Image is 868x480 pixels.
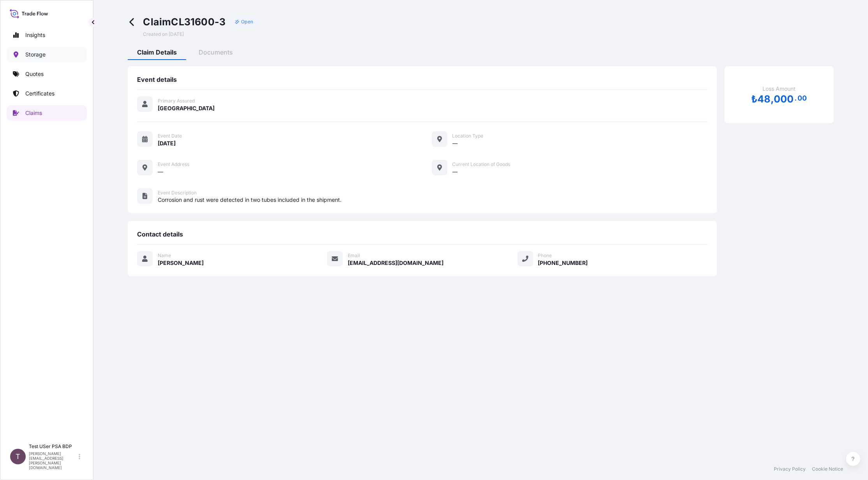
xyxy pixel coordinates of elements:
p: Certificates [25,90,55,97]
span: Email [348,252,360,259]
p: Open [241,19,253,25]
span: Phone [538,252,552,259]
p: Storage [25,51,46,58]
span: — [158,168,163,176]
a: Cookie Notice [812,466,843,472]
span: Event Address [158,161,189,168]
span: Created on [143,31,184,37]
a: Quotes [7,66,87,82]
span: Corrosion and rust were detected in two tubes included in the shipment. [158,196,708,204]
span: [DATE] [158,139,176,147]
span: Loss Amount [763,85,796,93]
span: — [452,168,458,176]
span: T [16,453,20,461]
span: Event Description [158,190,197,196]
a: Certificates [7,86,87,101]
span: ₺ [751,94,757,104]
span: 48 [757,94,770,104]
span: — [452,139,458,147]
span: . [794,96,797,101]
span: 00 [798,96,807,101]
span: Event details [137,76,177,83]
a: Insights [7,27,87,43]
span: [EMAIL_ADDRESS][DOMAIN_NAME] [348,259,444,267]
span: [GEOGRAPHIC_DATA] [158,104,215,112]
span: , [771,94,774,104]
p: [PERSON_NAME][EMAIL_ADDRESS][PERSON_NAME][DOMAIN_NAME] [29,451,77,470]
span: Primary Assured [158,98,195,104]
span: [PHONE_NUMBER] [538,259,588,267]
p: Test USer PSA BDP [29,443,77,450]
a: Storage [7,47,87,62]
span: [PERSON_NAME] [158,259,204,267]
p: Claims [25,109,42,117]
span: Claim CL31600-3 [143,16,226,28]
a: Privacy Policy [774,466,806,472]
span: Contact details [137,230,183,238]
span: Documents [199,48,233,56]
span: [DATE] [169,31,184,37]
span: Claim Details [137,48,177,56]
p: Quotes [25,70,44,78]
span: 000 [774,94,794,104]
span: Event Date [158,133,182,139]
p: Insights [25,31,45,39]
span: Location Type [452,133,484,139]
a: Claims [7,105,87,121]
span: Name [158,252,171,259]
span: Current Location of Goods [452,161,511,168]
